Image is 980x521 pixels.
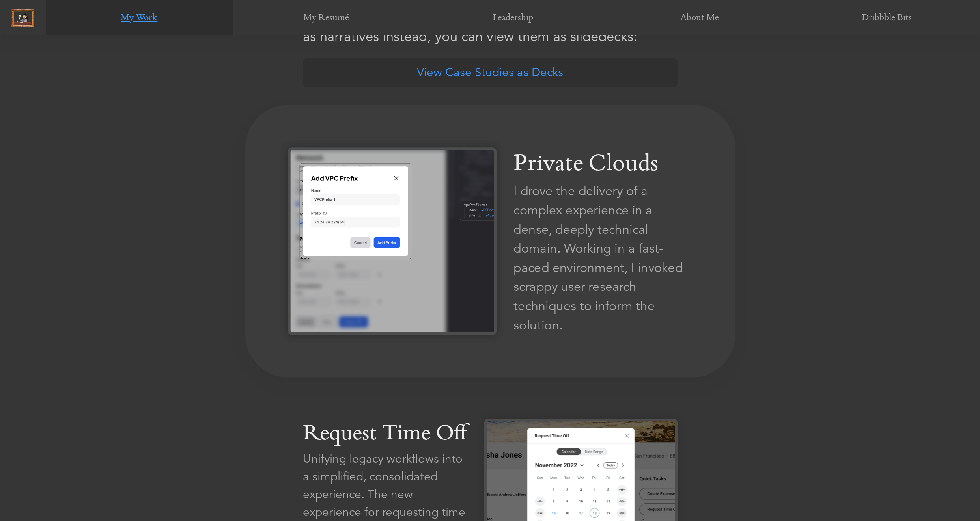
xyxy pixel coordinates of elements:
img: picture-frame.png [11,9,34,27]
img: Private Clouds [288,147,497,335]
a: Dribbble Bits [793,0,980,36]
div: Request Time Off [303,419,469,450]
div: Private Clouds [513,147,693,181]
a: Private Clouds Private Clouds Private Clouds I drove the delivery of a complex experience in a de... [245,105,735,377]
a: View Case Studies as Decks [303,58,678,87]
a: About Me [606,0,793,36]
a: Leadership [420,0,607,36]
div: I drove the delivery of a complex experience in a dense, deeply technical domain. Working in a fa... [513,182,693,335]
a: My Work [46,0,233,36]
a: My Resumé [233,0,420,36]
